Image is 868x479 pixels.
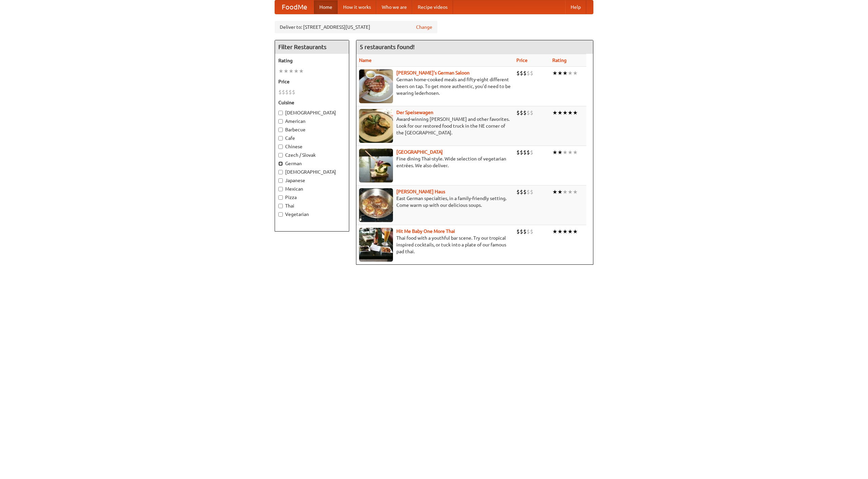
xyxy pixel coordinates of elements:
li: $ [527,188,530,196]
a: Recipe videos [412,0,453,14]
li: $ [516,228,520,235]
li: ★ [557,228,563,235]
img: babythai.jpg [359,228,393,262]
li: ★ [552,188,557,196]
li: ★ [552,149,557,156]
li: $ [523,188,527,196]
li: $ [520,228,523,235]
li: ★ [552,69,557,77]
a: Name [359,58,372,63]
li: $ [520,188,523,196]
p: East German specialties, in a family-friendly setting. Come warm up with our delicious soups. [359,195,511,209]
li: $ [527,149,530,156]
li: ★ [568,228,573,235]
p: Fine dining Thai-style. Wide selection of vegetarian entrées. We also deliver. [359,155,511,169]
ng-pluralize: 5 restaurants found! [360,44,415,50]
p: Award-winning [PERSON_NAME] and other favorites. Look for our restored food truck in the NE corne... [359,116,511,136]
li: ★ [573,149,578,156]
h5: Price [278,78,346,85]
li: $ [527,228,530,235]
img: speisewagen.jpg [359,109,393,143]
li: $ [530,109,533,116]
h4: Filter Restaurants [275,40,349,54]
a: Hit Me Baby One More Thai [396,228,455,234]
input: Barbecue [278,128,283,132]
li: $ [527,109,530,116]
label: American [278,118,346,125]
li: $ [516,149,520,156]
label: Barbecue [278,126,346,133]
li: ★ [573,228,578,235]
li: $ [530,69,533,77]
p: Thai food with a youthful bar scene. Try our tropical inspired cocktails, or tuck into a plate of... [359,235,511,255]
li: $ [292,88,295,96]
li: ★ [573,69,578,77]
li: ★ [294,67,299,75]
p: German home-cooked meals and fifty-eight different beers on tap. To get more authentic, you'd nee... [359,76,511,96]
li: $ [520,69,523,77]
input: German [278,161,283,166]
li: $ [520,109,523,116]
li: $ [523,69,527,77]
li: ★ [299,67,304,75]
img: satay.jpg [359,149,393,182]
a: Der Speisewagen [396,110,433,115]
li: ★ [563,109,568,116]
label: [DEMOGRAPHIC_DATA] [278,169,346,175]
a: Help [565,0,586,14]
a: [PERSON_NAME] Haus [396,189,445,194]
input: Mexican [278,187,283,191]
li: ★ [278,67,283,75]
li: ★ [557,149,563,156]
input: Japanese [278,178,283,183]
li: $ [278,88,282,96]
li: ★ [289,67,294,75]
label: Chinese [278,143,346,150]
li: ★ [568,69,573,77]
li: $ [527,69,530,77]
a: [PERSON_NAME]'s German Saloon [396,70,470,75]
a: Who we are [376,0,412,14]
li: ★ [568,109,573,116]
input: American [278,119,283,124]
li: $ [523,109,527,116]
li: $ [516,188,520,196]
li: $ [530,149,533,156]
li: $ [516,69,520,77]
li: ★ [563,228,568,235]
a: Rating [552,58,567,63]
a: FoodMe [275,0,314,14]
li: $ [285,88,289,96]
li: $ [530,188,533,196]
label: Japanese [278,177,346,184]
input: Cafe [278,136,283,140]
img: kohlhaus.jpg [359,188,393,222]
li: ★ [563,149,568,156]
li: $ [520,149,523,156]
label: Pizza [278,194,346,201]
li: ★ [557,188,563,196]
h5: Rating [278,57,346,64]
label: Czech / Slovak [278,152,346,158]
label: [DEMOGRAPHIC_DATA] [278,109,346,116]
li: $ [289,88,292,96]
li: ★ [573,188,578,196]
li: ★ [568,188,573,196]
a: [GEOGRAPHIC_DATA] [396,149,443,155]
input: Chinese [278,145,283,149]
a: Change [416,24,432,30]
a: Price [516,58,528,63]
li: ★ [557,109,563,116]
label: Mexican [278,186,346,192]
li: $ [530,228,533,235]
li: ★ [552,228,557,235]
li: $ [516,109,520,116]
a: How it works [338,0,376,14]
a: Home [314,0,338,14]
input: Pizza [278,195,283,200]
li: ★ [552,109,557,116]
